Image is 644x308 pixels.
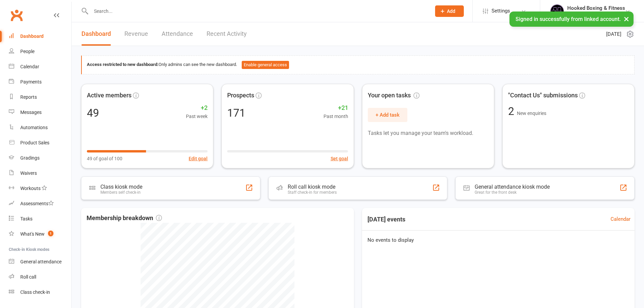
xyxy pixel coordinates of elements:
div: People [20,49,34,54]
a: Product Sales [9,135,71,150]
a: Tasks [9,211,71,227]
div: Assessments [20,201,54,206]
a: People [9,44,71,59]
a: Waivers [9,166,71,181]
div: Only admins can see the new dashboard. [87,61,629,69]
span: 1 [48,231,53,236]
span: Membership breakdown [87,213,162,223]
div: 49 [87,108,99,118]
div: Class check-in [20,289,50,295]
button: × [620,11,633,26]
div: Workouts [20,186,41,191]
a: Dashboard [81,22,111,46]
div: Members self check-in [100,190,142,195]
div: Automations [20,125,48,130]
a: Payments [9,74,71,90]
div: Staff check-in for members [288,190,337,195]
button: Set goal [331,155,348,162]
a: Calendar [611,215,630,223]
a: Automations [9,120,71,135]
span: Add [447,8,455,14]
span: Settings [492,3,510,19]
a: Assessments [9,196,71,211]
a: Roll call [9,269,71,285]
span: New enquiries [517,111,546,116]
div: Roll call [20,274,36,280]
a: Class kiosk mode [9,285,71,300]
div: Tasks [20,216,32,221]
div: Dashboard [20,33,44,39]
span: +21 [324,103,348,113]
a: What's New1 [9,227,71,242]
div: General attendance [20,259,62,264]
div: 171 [227,108,245,118]
span: Past week [186,113,208,120]
button: Edit goal [189,155,208,162]
div: What's New [20,231,45,237]
a: Clubworx [8,7,25,24]
div: Payments [20,79,42,85]
div: Reports [20,94,37,100]
button: + Add task [368,108,407,122]
a: Recent Activity [207,22,247,46]
div: Great for the front desk [475,190,550,195]
span: Past month [324,113,348,120]
div: Roll call kiosk mode [288,184,337,190]
div: General attendance kiosk mode [475,184,550,190]
a: General attendance kiosk mode [9,254,71,269]
div: Hooked Boxing & Fitness [567,11,625,17]
div: Class kiosk mode [100,184,142,190]
a: Workouts [9,181,71,196]
a: Dashboard [9,29,71,44]
span: "Contact Us" submissions [508,91,578,100]
button: Add [435,5,464,17]
p: Tasks let you manage your team's workload. [368,129,488,138]
span: Prospects [227,91,254,100]
a: Calendar [9,59,71,74]
div: Gradings [20,155,40,161]
div: No events to display [359,231,638,250]
div: Hooked Boxing & Fitness [567,5,625,11]
span: Signed in successfully from linked account. [516,16,621,22]
button: Enable general access [242,61,289,69]
h3: [DATE] events [362,213,411,226]
div: Product Sales [20,140,49,145]
span: [DATE] [606,30,621,38]
div: Waivers [20,170,37,176]
span: 49 of goal of 100 [87,155,122,162]
a: Messages [9,105,71,120]
span: Active members [87,91,132,100]
input: Search... [89,6,426,16]
span: 2 [508,105,517,118]
span: Your open tasks [368,91,420,100]
img: thumb_image1731986243.png [550,4,564,18]
div: Messages [20,110,42,115]
a: Revenue [124,22,148,46]
div: Calendar [20,64,39,69]
strong: Access restricted to new dashboard: [87,62,159,67]
a: Attendance [162,22,193,46]
a: Gradings [9,150,71,166]
a: Reports [9,90,71,105]
span: +2 [186,103,208,113]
